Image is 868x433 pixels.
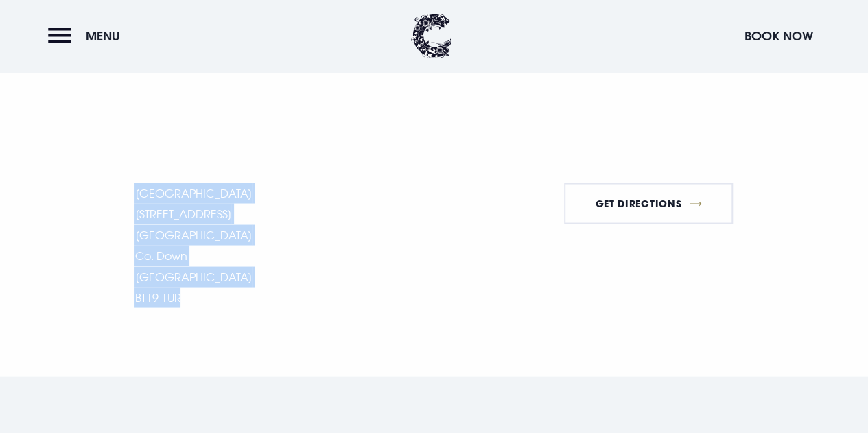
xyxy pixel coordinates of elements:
[48,21,127,51] button: Menu
[134,183,252,307] p: [GEOGRAPHIC_DATA] [STREET_ADDRESS] [GEOGRAPHIC_DATA] Co. Down [GEOGRAPHIC_DATA] BT19 1UR
[86,28,120,44] span: Menu
[738,21,820,51] button: Book Now
[411,14,452,58] img: Clandeboye Lodge
[564,183,734,224] a: Get Directions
